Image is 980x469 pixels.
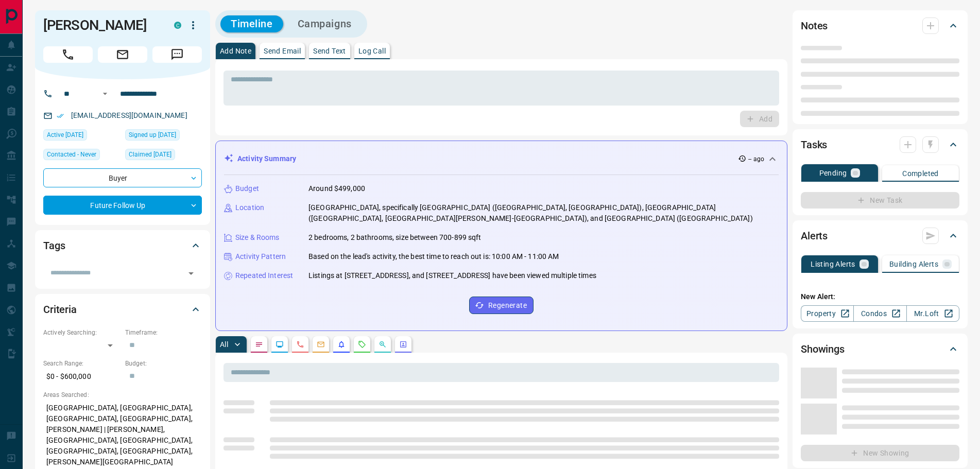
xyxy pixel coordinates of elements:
[801,305,854,322] a: Property
[43,297,202,322] div: Criteria
[308,251,559,262] p: Based on the lead's activity, the best time to reach out is: 10:00 AM - 11:00 AM
[801,136,827,153] h2: Tasks
[308,202,779,224] p: [GEOGRAPHIC_DATA], specifically [GEOGRAPHIC_DATA] ([GEOGRAPHIC_DATA], [GEOGRAPHIC_DATA]), [GEOGRA...
[801,337,959,361] div: Showings
[801,223,959,248] div: Alerts
[308,270,596,281] p: Listings at [STREET_ADDRESS], and [STREET_ADDRESS] have been viewed multiple times
[264,47,301,55] p: Send Email
[43,301,77,318] h2: Criteria
[296,340,304,349] svg: Calls
[902,170,939,177] p: Completed
[235,183,259,194] p: Budget
[184,266,198,281] button: Open
[469,297,534,314] button: Regenerate
[57,112,64,119] svg: Email Verified
[801,291,959,302] p: New Alert:
[43,46,93,63] span: Call
[235,270,293,281] p: Repeated Interest
[125,328,202,337] p: Timeframe:
[152,46,202,63] span: Message
[235,202,264,213] p: Location
[308,183,365,194] p: Around $499,000
[313,47,346,55] p: Send Text
[308,232,482,243] p: 2 bedrooms, 2 bathrooms, size between 700-899 sqft
[801,341,845,357] h2: Showings
[129,149,171,160] span: Claimed [DATE]
[47,149,96,160] span: Contacted - Never
[71,111,187,119] a: [EMAIL_ADDRESS][DOMAIN_NAME]
[358,47,386,55] p: Log Call
[43,237,65,254] h2: Tags
[235,232,280,243] p: Size & Rooms
[43,233,202,258] div: Tags
[43,328,120,337] p: Actively Searching:
[43,17,159,33] h1: [PERSON_NAME]
[801,13,959,38] div: Notes
[174,22,181,29] div: condos.ca
[43,168,202,187] div: Buyer
[125,149,202,163] div: Fri Sep 06 2024
[811,260,855,268] p: Listing Alerts
[47,130,83,140] span: Active [DATE]
[379,340,387,349] svg: Opportunities
[801,132,959,157] div: Tasks
[43,359,120,368] p: Search Range:
[43,368,120,385] p: $0 - $600,000
[237,153,296,164] p: Activity Summary
[801,18,828,34] h2: Notes
[853,305,906,322] a: Condos
[748,154,764,164] p: -- ago
[220,341,228,348] p: All
[43,390,202,399] p: Areas Searched:
[125,359,202,368] p: Budget:
[220,15,283,32] button: Timeline
[801,228,828,244] h2: Alerts
[98,46,147,63] span: Email
[255,340,263,349] svg: Notes
[224,149,779,168] div: Activity Summary-- ago
[317,340,325,349] svg: Emails
[399,340,407,349] svg: Agent Actions
[287,15,362,32] button: Campaigns
[906,305,959,322] a: Mr.Loft
[358,340,366,349] svg: Requests
[819,169,847,177] p: Pending
[43,196,202,215] div: Future Follow Up
[43,129,120,144] div: Mon Aug 04 2025
[220,47,251,55] p: Add Note
[276,340,284,349] svg: Lead Browsing Activity
[125,129,202,144] div: Sat Aug 31 2024
[99,88,111,100] button: Open
[337,340,346,349] svg: Listing Alerts
[889,260,938,268] p: Building Alerts
[235,251,286,262] p: Activity Pattern
[129,130,176,140] span: Signed up [DATE]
